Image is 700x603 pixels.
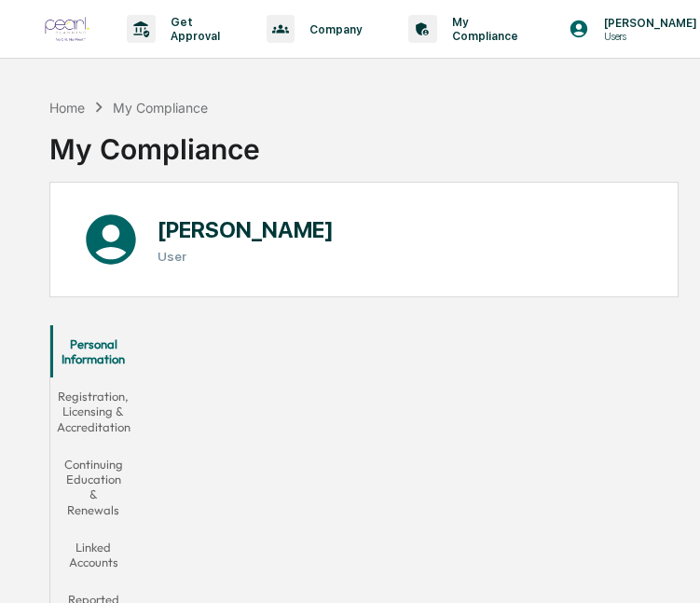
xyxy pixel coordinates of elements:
[45,17,89,42] img: logo
[158,249,334,264] h3: User
[113,100,208,116] div: My Compliance
[437,15,528,43] p: My Compliance
[50,445,138,528] button: Continuing Education & Renewals
[156,15,229,43] p: Get Approval
[50,528,138,582] button: Linked Accounts
[158,216,334,243] h1: [PERSON_NAME]
[295,22,371,36] p: Company
[50,325,138,378] button: Personal Information
[50,377,138,445] button: Registration, Licensing & Accreditation
[49,100,85,116] div: Home
[49,117,260,166] div: My Compliance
